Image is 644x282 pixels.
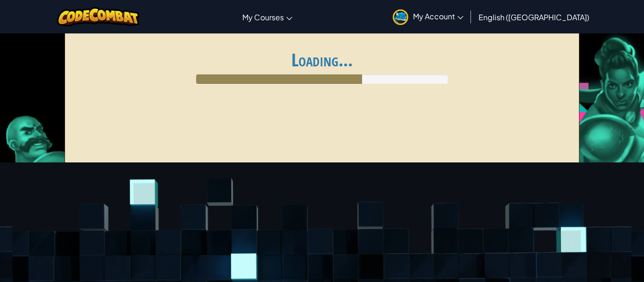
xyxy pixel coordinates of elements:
[71,50,574,70] h1: Loading...
[242,12,284,22] span: My Courses
[393,9,408,25] img: avatar
[388,2,468,32] a: My Account
[238,4,297,30] a: My Courses
[479,12,589,22] span: English ([GEOGRAPHIC_DATA])
[474,4,594,30] a: English ([GEOGRAPHIC_DATA])
[57,7,140,26] img: CodeCombat logo
[413,11,463,21] span: My Account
